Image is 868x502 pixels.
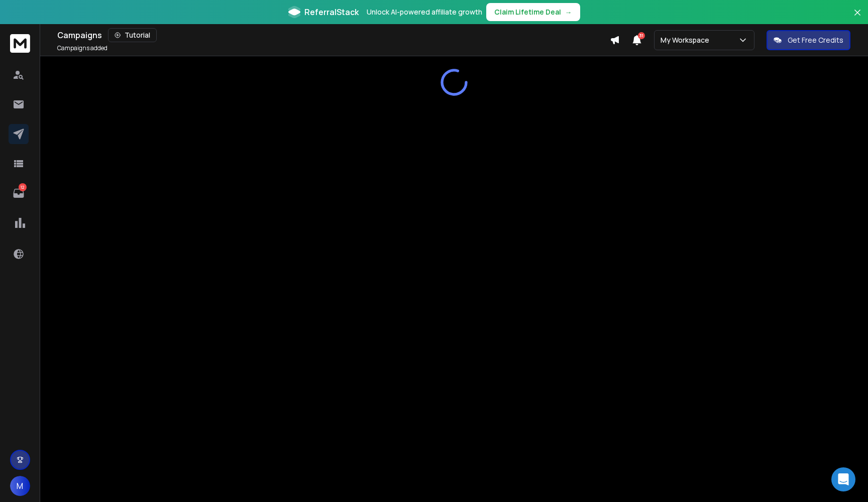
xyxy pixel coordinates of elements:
p: Campaigns added [57,44,107,52]
span: → [565,7,572,17]
div: Open Intercom Messenger [831,467,855,491]
span: 31 [638,32,645,39]
p: My Workspace [661,35,713,45]
p: 12 [19,183,27,191]
div: Campaigns [57,28,610,42]
p: Unlock AI-powered affiliate growth [367,7,482,17]
button: Get Free Credits [767,30,850,50]
button: Tutorial [108,28,157,42]
p: Get Free Credits [788,35,843,45]
button: M [10,476,30,496]
button: Claim Lifetime Deal→ [486,3,580,21]
span: ReferralStack [304,6,359,18]
button: Close banner [851,6,864,30]
a: 12 [9,183,29,203]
